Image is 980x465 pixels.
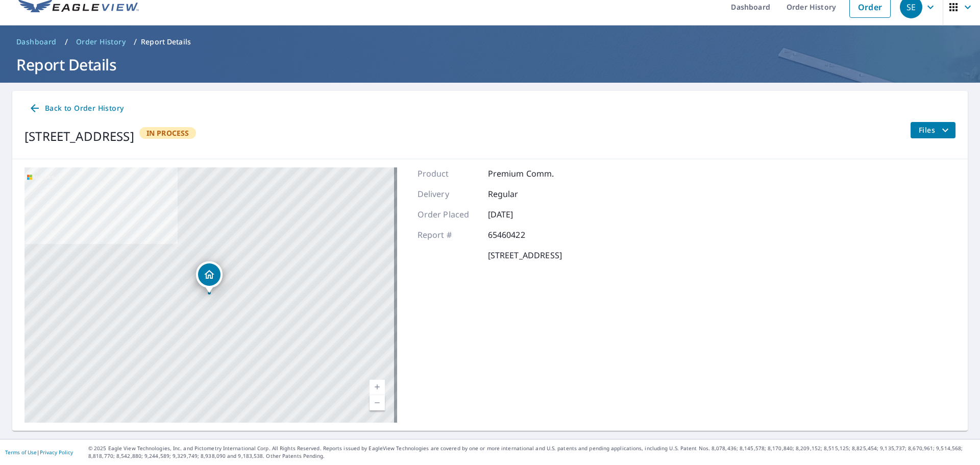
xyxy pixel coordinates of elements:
span: Files [919,124,951,136]
a: Order History [72,34,130,50]
span: Dashboard [16,37,57,47]
p: [STREET_ADDRESS] [488,249,562,261]
p: Regular [488,188,549,200]
p: Delivery [418,188,479,200]
p: Report # [418,229,479,241]
a: Current Level 17, Zoom In [370,380,385,395]
span: In Process [140,128,195,138]
p: Report Details [141,37,191,47]
a: Dashboard [12,34,61,50]
li: / [65,36,68,48]
p: | [5,449,73,455]
span: Order History [76,37,126,47]
a: Terms of Use [5,449,37,456]
div: [STREET_ADDRESS] [24,127,134,145]
span: Back to Order History [29,102,124,115]
button: filesDropdownBtn-65460422 [910,122,955,138]
nav: breadcrumb [12,34,968,50]
p: Premium Comm. [488,167,554,180]
a: Privacy Policy [40,449,73,456]
p: © 2025 Eagle View Technologies, Inc. and Pictometry International Corp. All Rights Reserved. Repo... [88,445,975,460]
a: Back to Order History [24,99,128,118]
p: 65460422 [488,229,549,241]
li: / [134,36,137,48]
p: Order Placed [418,208,479,221]
a: Current Level 17, Zoom Out [370,395,385,410]
h1: Report Details [12,54,968,75]
p: [DATE] [488,208,549,221]
p: Product [418,167,479,180]
div: Dropped pin, building 1, Residential property, 1616 W Mequon Rd Mequon, WI 53092 [196,261,223,293]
